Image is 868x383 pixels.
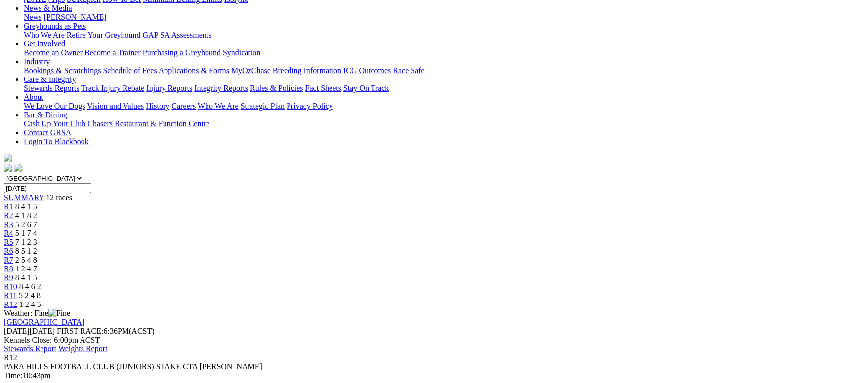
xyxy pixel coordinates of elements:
[241,102,285,110] a: Strategic Plan
[24,31,65,39] a: Who We Are
[24,84,864,93] div: Care & Integrity
[103,66,157,75] a: Schedule of Fees
[24,66,864,75] div: Industry
[4,345,56,353] a: Stewards Report
[4,164,12,172] img: facebook.svg
[223,48,260,57] a: Syndication
[48,309,70,318] img: Fine
[4,327,30,335] span: [DATE]
[287,102,333,110] a: Privacy Policy
[4,336,864,345] div: Kennels Close: 6:00pm ACST
[343,66,391,75] a: ICG Outcomes
[15,265,37,273] span: 1 2 4 7
[393,66,424,75] a: Race Safe
[87,119,209,128] a: Chasers Restaurant & Function Centre
[24,4,72,12] a: News & Media
[15,247,37,255] span: 8 5 1 2
[43,13,106,21] a: [PERSON_NAME]
[171,102,196,110] a: Careers
[24,102,864,111] div: About
[343,84,389,92] a: Stay On Track
[305,84,341,92] a: Fact Sheets
[4,256,13,264] a: R7
[24,75,76,83] a: Care & Integrity
[4,183,91,193] input: Select date
[19,300,41,308] span: 1 2 4 5
[143,48,221,57] a: Purchasing a Greyhound
[19,282,41,291] span: 8 4 6 2
[15,256,37,264] span: 2 5 4 8
[15,238,37,246] span: 7 1 2 3
[57,327,155,335] span: 6:36PM(ACST)
[24,119,864,128] div: Bar & Dining
[24,39,65,48] a: Get Involved
[24,119,85,128] a: Cash Up Your Club
[273,66,341,75] a: Breeding Information
[4,327,55,335] span: [DATE]
[250,84,303,92] a: Rules & Policies
[84,48,141,57] a: Become a Trainer
[58,345,108,353] a: Weights Report
[4,353,17,362] span: R12
[4,282,17,291] a: R10
[15,202,37,211] span: 8 4 1 5
[15,273,37,282] span: 8 4 1 5
[24,93,43,101] a: About
[24,13,864,22] div: News & Media
[146,102,169,110] a: History
[81,84,144,92] a: Track Injury Rebate
[231,66,271,75] a: MyOzChase
[24,111,67,119] a: Bar & Dining
[24,48,83,57] a: Become an Owner
[143,31,212,39] a: GAP SA Assessments
[4,220,13,229] a: R3
[4,247,13,255] a: R6
[15,220,37,229] span: 5 2 6 7
[4,238,13,246] span: R5
[4,229,13,237] a: R4
[4,291,17,300] a: R11
[24,31,864,39] div: Greyhounds as Pets
[4,211,13,220] a: R2
[24,102,85,110] a: We Love Our Dogs
[4,273,13,282] a: R9
[198,102,239,110] a: Who We Are
[4,300,17,308] span: R12
[24,84,79,92] a: Stewards Reports
[67,31,141,39] a: Retire Your Greyhound
[24,13,41,21] a: News
[4,154,12,162] img: logo-grsa-white.png
[4,193,44,202] a: SUMMARY
[24,57,50,66] a: Industry
[4,318,84,326] a: [GEOGRAPHIC_DATA]
[4,371,23,380] span: Time:
[15,229,37,237] span: 5 1 7 4
[4,309,70,317] span: Weather: Fine
[146,84,192,92] a: Injury Reports
[4,202,13,211] a: R1
[4,362,864,371] div: PARA HILLS FOOTBALL CLUB (JUNIORS) STAKE CTA [PERSON_NAME]
[24,137,89,146] a: Login To Blackbook
[4,265,13,273] a: R8
[24,48,864,57] div: Get Involved
[87,102,144,110] a: Vision and Values
[24,128,71,137] a: Contact GRSA
[57,327,103,335] span: FIRST RACE:
[4,371,864,380] div: 10:43pm
[24,22,86,30] a: Greyhounds as Pets
[46,193,72,202] span: 12 races
[15,211,37,220] span: 4 1 8 2
[24,66,101,75] a: Bookings & Scratchings
[14,164,22,172] img: twitter.svg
